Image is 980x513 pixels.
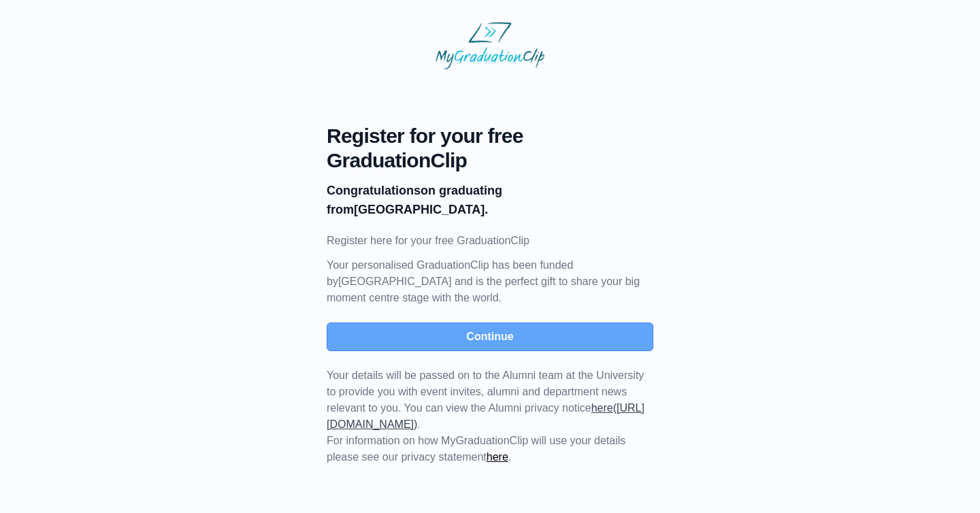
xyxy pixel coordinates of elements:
[327,402,644,430] a: ([URL][DOMAIN_NAME])
[327,369,644,463] span: For information on how MyGraduationClip will use your details please see our privacy statement .
[327,369,644,430] span: Your details will be passed on to the Alumni team at the University to provide you with event inv...
[327,181,653,219] p: on graduating from [GEOGRAPHIC_DATA].
[327,257,653,306] p: Your personalised GraduationClip has been funded by [GEOGRAPHIC_DATA] and is the perfect gift to ...
[327,148,653,173] span: GraduationClip
[327,124,653,148] span: Register for your free
[327,184,421,197] b: Congratulations
[591,402,613,414] a: here
[327,322,653,351] button: Continue
[487,451,508,463] a: here
[436,22,544,69] img: MyGraduationClip
[327,233,653,249] p: Register here for your free GraduationClip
